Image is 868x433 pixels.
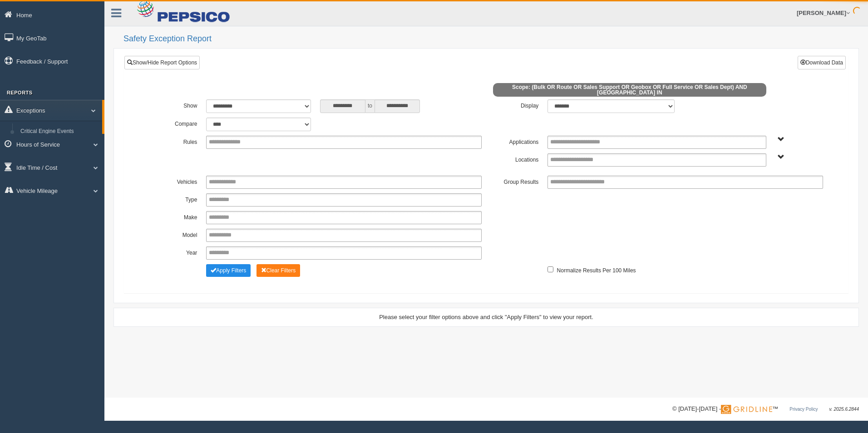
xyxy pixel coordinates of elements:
[829,407,859,412] span: v. 2025.6.2844
[145,99,202,110] label: Show
[721,405,772,414] img: Gridline
[486,136,543,147] label: Applications
[124,56,200,69] a: Show/Hide Report Options
[206,264,251,277] button: Change Filter Options
[145,118,202,128] label: Compare
[486,176,543,187] label: Group Results
[486,99,543,110] label: Display
[493,83,766,97] span: Scope: (Bulk OR Route OR Sales Support OR Geobox OR Full Service OR Sales Dept) AND [GEOGRAPHIC_D...
[557,264,636,275] label: Normalize Results Per 100 Miles
[672,404,859,414] div: © [DATE]-[DATE] - ™
[145,246,202,257] label: Year
[798,56,846,69] button: Download Data
[789,407,818,412] a: Privacy Policy
[145,176,202,187] label: Vehicles
[145,136,202,147] label: Rules
[122,313,851,321] div: Please select your filter options above and click "Apply Filters" to view your report.
[123,34,859,44] h2: Safety Exception Report
[256,264,301,277] button: Change Filter Options
[145,193,202,204] label: Type
[145,211,202,222] label: Make
[145,229,202,240] label: Model
[486,153,543,164] label: Locations
[16,123,102,140] a: Critical Engine Events
[365,99,375,113] span: to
